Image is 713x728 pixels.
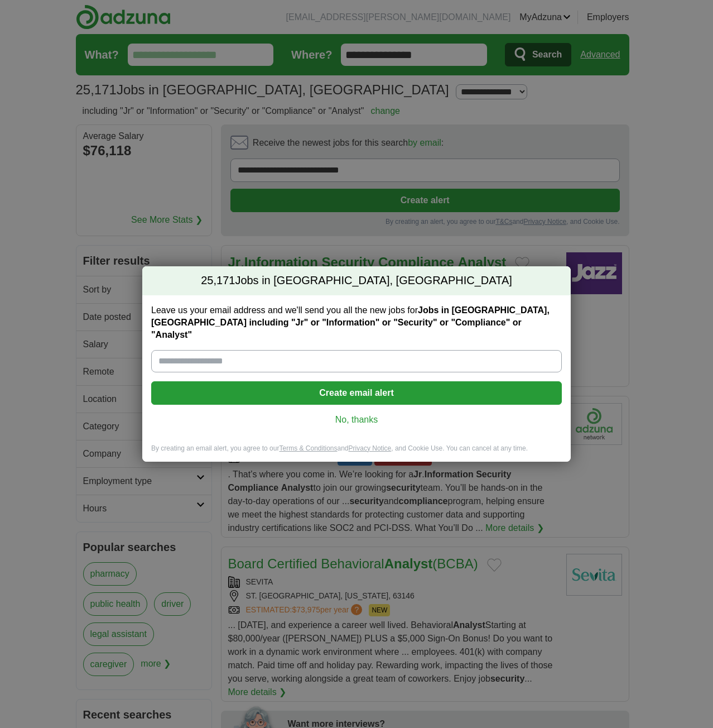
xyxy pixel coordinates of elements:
a: No, thanks [160,414,553,426]
label: Leave us your email address and we'll send you all the new jobs for [151,304,562,341]
a: Privacy Notice [349,444,392,452]
div: By creating an email alert, you agree to our and , and Cookie Use. You can cancel at any time. [142,444,571,462]
a: Terms & Conditions [279,444,337,452]
h2: Jobs in [GEOGRAPHIC_DATA], [GEOGRAPHIC_DATA] [142,266,571,295]
strong: Jobs in [GEOGRAPHIC_DATA], [GEOGRAPHIC_DATA] including "Jr" or "Information" or "Security" or "Co... [151,305,550,339]
span: 25,171 [201,273,235,289]
button: Create email alert [151,381,562,405]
